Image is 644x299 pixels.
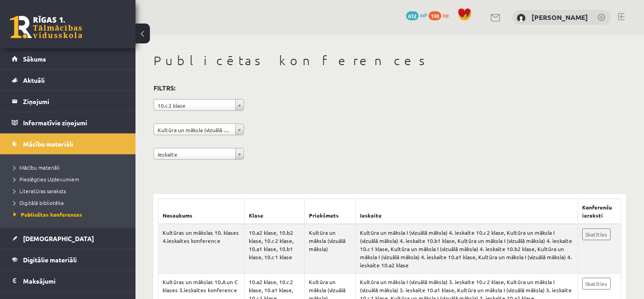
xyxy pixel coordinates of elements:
td: Kultūras un mākslas 10. klases 4.ieskaites konference [159,224,245,274]
a: Maksājumi [12,271,124,291]
a: Ieskaite [154,148,244,160]
a: [DEMOGRAPHIC_DATA] [12,228,124,249]
th: Priekšmets [305,199,355,224]
span: 612 [406,11,419,20]
span: [DEMOGRAPHIC_DATA] [23,234,94,242]
h3: Filtrs: [154,82,615,94]
a: Publicētas konferences [14,210,126,218]
a: Informatīvie ziņojumi [12,112,124,133]
a: Skatīties [582,228,611,240]
a: 612 mP [406,11,427,19]
span: Digitālie materiāli [23,256,77,264]
span: Ieskaite [158,148,232,160]
span: Publicētas konferences [14,211,82,218]
span: Literatūras saraksts [14,187,66,195]
a: Sākums [12,48,124,69]
a: [PERSON_NAME] [532,13,588,22]
a: 10.c2 klase [154,99,244,111]
legend: Maksājumi [23,271,124,291]
span: Mācību materiāli [23,140,73,148]
th: Nosaukums [159,199,245,224]
span: Digitālā bibliotēka [14,199,64,206]
a: Mācību materiāli [12,133,124,154]
a: Skatīties [582,278,611,290]
legend: Ziņojumi [23,91,124,112]
a: Ziņojumi [12,91,124,112]
a: 190 xp [429,11,453,19]
a: Pieslēgties Uzdevumiem [14,175,126,183]
td: Kultūra un māksla (vizuālā māksla) [305,224,355,274]
span: 190 [429,11,441,20]
legend: Informatīvie ziņojumi [23,112,124,133]
a: Rīgas 1. Tālmācības vidusskola [10,16,82,38]
a: Digitālie materiāli [12,249,124,270]
span: Kultūra un māksla (vizuālā māksla) [158,124,232,136]
a: Mācību materiāli [14,163,126,171]
span: Sākums [23,55,46,63]
a: Digitālā bibliotēka [14,199,126,207]
span: Aktuāli [23,76,45,84]
td: Kultūra un māksla I (vizuālā māksla) 4. ieskaite 10.c2 klase, Kultūra un māksla I (vizuālā māksla... [355,224,578,274]
a: Aktuāli [12,70,124,90]
a: Kultūra un māksla (vizuālā māksla) [154,123,244,135]
a: Literatūras saraksts [14,187,126,195]
span: 10.c2 klase [158,100,232,111]
th: Konferenču ieraksti [578,199,621,224]
img: Anna Leibus [517,14,526,23]
h1: Publicētas konferences [154,53,626,68]
th: Klase [244,199,305,224]
td: 10.a2 klase, 10.b2 klase, 10.c2 klase, 10.a1 klase, 10.b1 klase, 10.c1 klase [244,224,305,274]
span: xp [443,11,448,19]
span: Pieslēgties Uzdevumiem [14,176,79,183]
span: Mācību materiāli [14,164,60,171]
th: Ieskaite [355,199,578,224]
span: mP [420,11,427,19]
